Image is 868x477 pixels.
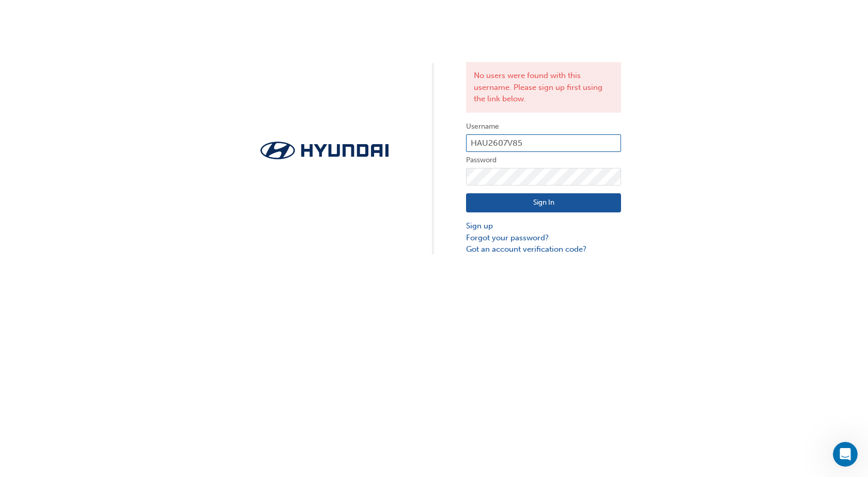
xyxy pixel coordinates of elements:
[833,442,858,467] iframe: Intercom live chat
[466,62,621,113] div: No users were found with this username. Please sign up first using the link below.
[466,120,621,133] label: Username
[466,154,621,166] label: Password
[466,220,621,232] a: Sign up
[466,243,621,255] a: Got an account verification code?
[466,193,621,213] button: Sign In
[466,134,621,152] input: Username
[466,232,621,244] a: Forgot your password?
[247,139,402,163] img: Trak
